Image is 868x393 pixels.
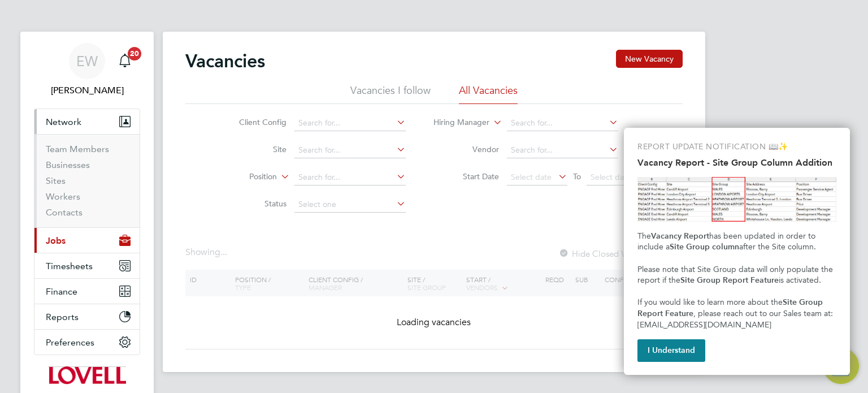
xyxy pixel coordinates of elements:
span: , please reach out to our Sales team at: [EMAIL_ADDRESS][DOMAIN_NAME] [637,309,835,330]
span: Emma Wells [34,84,140,97]
span: Select date [591,172,631,182]
h2: Vacancies [185,50,265,72]
span: is activated. [779,275,821,285]
img: lovell-logo-retina.png [48,366,125,385]
input: Search for... [294,142,406,158]
div: Vacancy Report - Site Group Column Addition [624,128,850,375]
strong: Site Group Report Feature [680,275,779,285]
span: Jobs [46,235,66,246]
span: 20 [128,47,141,61]
input: Search for... [294,115,406,131]
label: Site [222,144,287,154]
a: Go to home page [34,366,140,385]
label: Start Date [434,171,499,182]
a: Go to account details [34,43,140,97]
span: Please note that Site Group data will only populate the report if the [637,265,835,286]
input: Search for... [507,115,618,131]
span: If you would like to learn more about the [637,297,783,307]
input: Search for... [294,170,406,185]
label: Vendor [434,144,499,154]
strong: Vacancy Report [651,231,709,241]
span: Timesheets [46,261,93,271]
span: Preferences [46,337,94,348]
label: Position [212,171,277,183]
span: Reports [46,312,79,322]
div: Showing [185,247,229,258]
label: Hide Closed Vacancies [558,248,658,259]
span: has been updated in order to include a [637,231,818,252]
button: I Understand [637,339,705,362]
button: New Vacancy [616,50,683,68]
a: Workers [46,191,80,202]
a: Team Members [46,144,109,154]
label: Hiring Manager [424,117,489,128]
a: Businesses [46,159,90,170]
span: EW [76,54,98,68]
img: Site Group Column in Vacancy Report [637,177,836,222]
span: Select date [511,172,552,182]
input: Select one [294,197,406,213]
a: Sites [46,175,66,186]
li: All Vacancies [459,84,518,104]
label: Client Config [222,117,287,127]
strong: Site Group Report Feature [637,297,825,318]
input: Search for... [507,142,618,158]
span: after the Site column. [739,242,816,252]
span: Finance [46,286,77,297]
span: To [570,169,584,184]
span: ... [220,247,227,258]
label: Status [222,198,287,209]
strong: Site Group column [670,242,739,252]
h2: Vacancy Report - Site Group Column Addition [637,157,836,168]
p: REPORT UPDATE NOTIFICATION 📖✨ [637,141,836,153]
li: Vacancies I follow [350,84,431,104]
span: Network [46,116,81,127]
span: The [637,231,651,241]
a: Contacts [46,207,83,218]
